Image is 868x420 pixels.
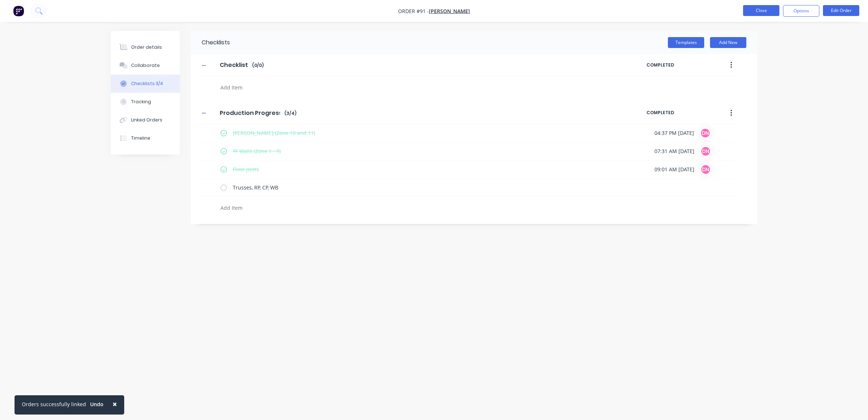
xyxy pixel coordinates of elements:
span: 09:01 AM [DATE] [654,165,694,173]
button: Linked Orders [111,111,180,129]
button: Templates [668,37,704,48]
button: Timeline [111,129,180,147]
span: × [113,399,117,409]
div: Orders successfully linked [22,400,86,408]
button: Undo [86,399,108,410]
div: Timeline [131,135,150,141]
div: Tracking [131,99,151,105]
span: Order #91 - [398,8,429,15]
textarea: FF Walls (Zone 1 - 9) [230,146,607,156]
button: Close [743,5,779,16]
div: DN [700,146,711,157]
button: Collaborate [111,56,180,75]
button: Order details [111,38,180,56]
div: Collaborate [131,62,160,69]
span: COMPLETED [646,109,708,116]
img: Factory [13,5,24,16]
span: ( 0 / 0 ) [252,62,264,69]
button: Add New [710,37,746,48]
button: Close [105,395,124,413]
div: DN [700,128,711,139]
input: Enter Checklist name [215,60,252,71]
textarea: Trusses, RP, CP, WB [230,182,607,193]
span: ( 3 / 4 ) [284,110,296,117]
textarea: Floor Joists [230,164,607,175]
span: 04:37 PM [DATE] [654,129,694,137]
button: Options [783,5,819,17]
button: Checklists 3/4 [111,75,180,93]
div: DN [700,164,711,175]
div: Checklists [191,31,230,54]
textarea: [PERSON_NAME] (Zone 10 and 11) [230,128,607,138]
input: Enter Checklist name [215,107,284,118]
div: Linked Orders [131,117,162,123]
div: Order details [131,44,162,51]
div: Checklists 3/4 [131,80,163,87]
a: [PERSON_NAME] [429,8,470,15]
span: 07:31 AM [DATE] [654,147,694,155]
button: Edit Order [823,5,859,16]
span: COMPLETED [646,62,708,68]
button: Tracking [111,93,180,111]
